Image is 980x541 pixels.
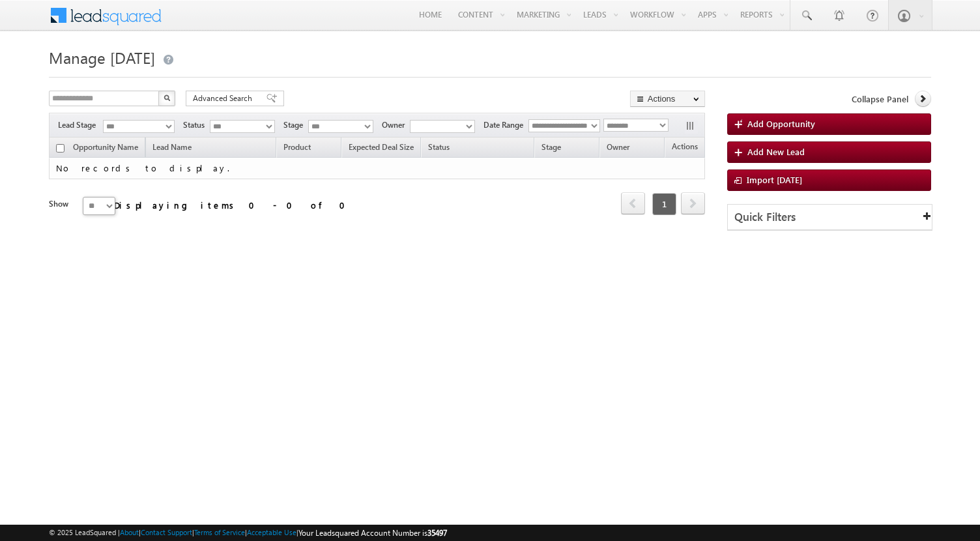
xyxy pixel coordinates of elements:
[342,140,420,157] a: Expected Deal Size
[58,119,101,131] span: Lead Stage
[665,139,704,156] span: Actions
[681,192,705,214] span: next
[483,119,528,131] span: Date Range
[73,142,138,152] span: Opportunity Name
[247,528,296,536] a: Acceptable Use
[630,91,705,107] button: Actions
[283,142,311,152] span: Product
[747,174,802,185] span: Import [DATE]
[49,198,72,210] div: Show
[114,197,353,212] div: Displaying items 0 - 0 of 0
[621,192,645,214] span: prev
[49,47,155,68] span: Manage [DATE]
[183,119,210,131] span: Status
[194,528,245,536] a: Terms of Service
[681,194,705,214] a: next
[49,527,447,539] span: © 2025 LeadSquared | | | | |
[535,140,568,157] a: Stage
[49,158,705,179] td: No records to display.
[621,194,645,214] a: prev
[652,193,676,215] span: 1
[193,93,256,104] span: Advanced Search
[164,95,170,101] img: Search
[349,142,414,152] span: Expected Deal Size
[422,140,456,157] a: Status
[607,142,629,152] span: Owner
[427,528,447,538] span: 35497
[298,528,447,538] span: Your Leadsquared Account Number is
[283,119,308,131] span: Stage
[146,140,198,157] span: Lead Name
[852,93,908,105] span: Collapse Panel
[541,142,561,152] span: Stage
[747,146,805,157] span: Add New Lead
[141,528,192,536] a: Contact Support
[120,528,139,536] a: About
[747,118,815,129] span: Add Opportunity
[382,119,410,131] span: Owner
[728,205,931,230] div: Quick Filters
[66,140,145,157] a: Opportunity Name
